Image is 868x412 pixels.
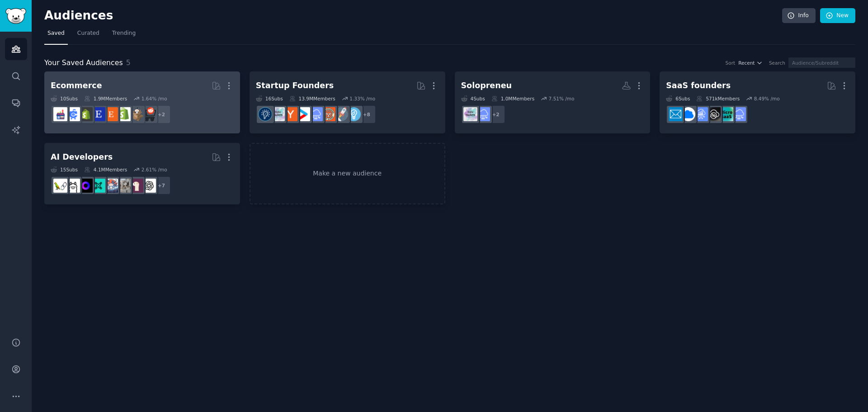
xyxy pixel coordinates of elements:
[47,29,65,38] span: Saved
[309,107,323,121] img: SaaS
[719,107,733,121] img: microsaas
[726,60,736,66] div: Sort
[117,179,131,193] img: ChatGPTCoding
[77,29,99,38] span: Curated
[258,107,272,121] img: Entrepreneurship
[51,80,102,91] div: Ecommerce
[349,95,375,102] div: 1.33 % /mo
[694,107,708,121] img: SaaSSales
[476,107,490,121] img: SaaS
[79,107,93,121] img: reviewmyshopify
[109,26,139,45] a: Trending
[455,71,651,133] a: Solopreneu4Subs1.0MMembers7.51% /mo+2SaaSindiehackers
[660,71,855,133] a: SaaS founders6Subs571kMembers8.49% /moSaaSmicrosaasNoCodeSaaSSaaSSalesB2BSaaSSaaS_Email_Marketing
[142,107,156,121] img: ecommerce
[357,105,376,124] div: + 8
[44,143,240,205] a: AI Developers15Subs4.1MMembers2.61% /mo+7OpenAILocalLLaMAChatGPTCodingAI_AgentsLLMDevsLocalLLMoll...
[461,95,485,102] div: 4 Sub s
[486,105,505,124] div: + 2
[666,95,690,102] div: 6 Sub s
[271,107,285,121] img: indiehackers
[66,107,80,121] img: ecommercemarketing
[104,107,118,121] img: Etsy
[84,166,127,173] div: 4.1M Members
[142,166,167,173] div: 2.61 % /mo
[91,107,105,121] img: EtsySellers
[754,95,780,102] div: 8.49 % /mo
[732,107,746,121] img: SaaS
[321,107,335,121] img: EntrepreneurRideAlong
[152,105,171,124] div: + 2
[681,107,695,121] img: B2BSaaS
[250,143,445,205] a: Make a new audience
[53,107,67,121] img: ecommerce_growth
[738,60,763,66] button: Recent
[66,179,80,193] img: ollama
[152,176,171,195] div: + 7
[289,95,335,102] div: 13.9M Members
[256,80,334,91] div: Startup Founders
[296,107,310,121] img: startup
[491,95,534,102] div: 1.0M Members
[84,95,127,102] div: 1.9M Members
[256,95,283,102] div: 16 Sub s
[51,95,78,102] div: 10 Sub s
[44,71,240,133] a: Ecommerce10Subs1.9MMembers1.64% /mo+2ecommercedropshipshopifyEtsyEtsySellersreviewmyshopifyecomme...
[53,179,67,193] img: LangChain
[51,166,78,173] div: 15 Sub s
[283,107,297,121] img: ycombinator
[250,71,445,133] a: Startup Founders16Subs13.9MMembers1.33% /mo+8EntrepreneurstartupsEntrepreneurRideAlongSaaSstartup...
[788,57,855,68] input: Audience/Subreddit
[112,29,136,38] span: Trending
[549,95,575,102] div: 7.51 % /mo
[347,107,361,121] img: Entrepreneur
[126,58,131,67] span: 5
[129,107,143,121] img: dropship
[104,179,118,193] img: AI_Agents
[666,80,731,91] div: SaaS founders
[44,57,123,69] span: Your Saved Audiences
[820,8,855,24] a: New
[117,107,131,121] img: shopify
[129,179,143,193] img: LocalLLaMA
[91,179,105,193] img: LLMDevs
[769,60,785,66] div: Search
[669,107,683,121] img: SaaS_Email_Marketing
[334,107,348,121] img: startups
[142,179,156,193] img: OpenAI
[707,107,721,121] img: NoCodeSaaS
[782,8,816,24] a: Info
[696,95,740,102] div: 571k Members
[44,9,782,23] h2: Audiences
[738,60,755,66] span: Recent
[44,26,68,45] a: Saved
[463,107,477,121] img: indiehackers
[142,95,167,102] div: 1.64 % /mo
[79,179,93,193] img: LocalLLM
[74,26,103,45] a: Curated
[461,80,512,91] div: Solopreneu
[5,8,26,24] img: GummySearch logo
[51,152,113,163] div: AI Developers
